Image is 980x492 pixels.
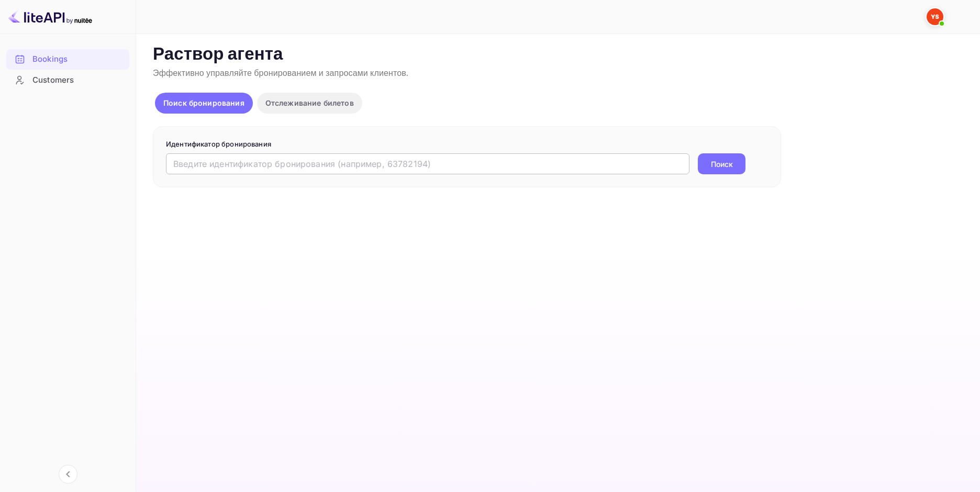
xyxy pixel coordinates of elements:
[711,159,733,170] ya-tr-span: Поиск
[6,70,129,90] a: Customers
[32,53,124,65] div: Bookings
[153,43,283,66] ya-tr-span: Раствор агента
[6,49,129,70] div: Bookings
[166,153,689,174] input: Введите идентификатор бронирования (например, 63782194)
[163,98,244,107] ya-tr-span: Поиск бронирования
[8,8,92,25] img: Логотип LiteAPI
[32,74,124,86] div: Customers
[59,465,77,484] button: Свернуть навигацию
[927,8,943,25] img: Служба Поддержки Яндекса
[265,98,354,107] ya-tr-span: Отслеживание билетов
[6,70,129,91] div: Customers
[166,140,271,148] ya-tr-span: Идентификатор бронирования
[6,49,129,69] a: Bookings
[153,68,408,79] ya-tr-span: Эффективно управляйте бронированием и запросами клиентов.
[698,153,745,174] button: Поиск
